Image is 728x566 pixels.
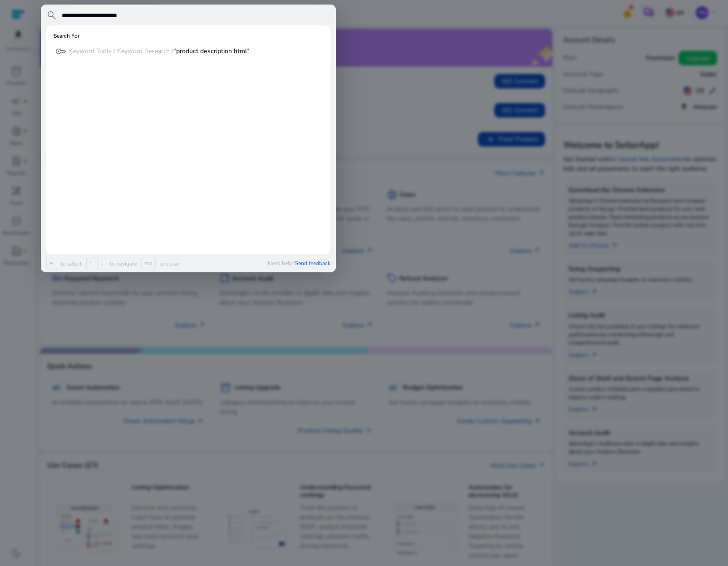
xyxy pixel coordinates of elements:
[141,257,156,270] span: esc
[46,257,57,270] span: ↵
[97,257,106,270] span: ↓
[86,257,95,270] span: ↑
[59,260,82,267] p: to select
[108,260,137,267] p: to navigate
[54,33,79,39] h6: Search For
[46,10,57,21] span: search
[173,47,249,55] b: “product description html“
[157,260,179,267] p: to close
[55,46,66,57] span: key
[268,260,330,267] p: Need help?
[69,47,249,56] p: Keyword Tools / Keyword Research /
[295,260,330,267] span: Send feedback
